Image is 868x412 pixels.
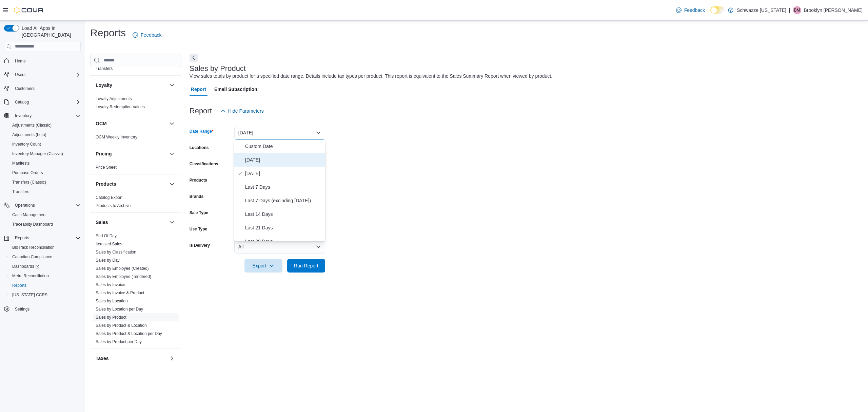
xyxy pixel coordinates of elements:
[96,306,143,312] span: Sales by Location per Day
[9,188,32,196] a: Transfers
[684,7,705,14] span: Feedback
[7,252,83,262] button: Canadian Compliance
[9,150,66,158] a: Inventory Manager (Classic)
[96,282,125,287] a: Sales by Invoice
[9,178,49,186] a: Transfers (Classic)
[96,203,131,208] a: Products to Archive
[7,281,83,290] button: Reports
[96,299,128,303] a: Sales by Location
[294,262,318,269] span: Run Report
[190,64,246,73] h3: Sales by Product
[12,212,46,218] span: Cash Management
[7,210,83,220] button: Cash Management
[12,84,81,93] span: Customers
[96,331,162,336] span: Sales by Product & Location per Day
[9,281,81,289] span: Reports
[190,210,208,216] label: Sale Type
[141,32,161,38] span: Feedback
[15,235,29,241] span: Reports
[7,130,83,139] button: Adjustments (beta)
[96,266,149,271] a: Sales by Employee (Created)
[7,220,83,229] button: Traceabilty Dashboard
[1,304,83,314] button: Settings
[12,151,63,156] span: Inventory Manager (Classic)
[96,374,122,381] h3: Traceability
[12,245,55,250] span: BioTrack Reconciliation
[9,262,81,270] span: Dashboards
[96,203,131,208] span: Products to Archive
[12,71,81,79] span: Users
[245,210,322,218] span: Last 14 Days
[96,134,137,140] span: OCM Weekly Inventory
[12,161,29,166] span: Manifests
[12,112,81,120] span: Inventory
[190,129,214,134] label: Date Range
[96,66,113,71] a: Transfers
[96,96,132,101] span: Loyalty Adjustments
[9,253,81,261] span: Canadian Compliance
[1,70,83,79] button: Users
[190,73,552,80] div: View sales totals by product for a specified date range. Details include tax types per product. T...
[96,96,132,101] a: Loyalty Adjustments
[9,211,81,219] span: Cash Management
[804,6,863,14] p: Brooklyn [PERSON_NAME]
[96,241,122,247] span: Itemized Sales
[234,126,325,139] button: [DATE]
[228,108,264,114] span: Hide Parameters
[168,150,176,158] button: Pricing
[96,339,142,344] a: Sales by Product per Day
[1,111,83,120] button: Inventory
[12,283,26,288] span: Reports
[9,150,81,158] span: Inventory Manager (Classic)
[244,259,282,273] button: Export
[9,188,81,196] span: Transfers
[9,121,54,129] a: Adjustments (Classic)
[168,119,176,128] button: OCM
[90,26,126,40] h1: Reports
[12,273,49,279] span: Metrc Reconciliation
[168,218,176,226] button: Sales
[168,374,176,382] button: Traceability
[190,226,207,232] label: Use Type
[12,201,81,209] span: Operations
[96,82,112,89] h3: Loyalty
[96,150,112,157] h3: Pricing
[96,323,147,328] span: Sales by Product & Location
[12,132,46,137] span: Adjustments (beta)
[15,72,25,77] span: Users
[96,195,122,200] a: Catalog Export
[12,234,81,242] span: Reports
[9,291,50,299] a: [US_STATE] CCRS
[15,306,29,312] span: Settings
[15,113,32,118] span: Inventory
[90,95,181,114] div: Loyalty
[96,150,166,157] button: Pricing
[9,272,52,280] a: Metrc Reconciliation
[96,165,117,170] a: Price Sheet
[217,104,267,118] button: Hide Parameters
[9,169,81,177] span: Purchase Orders
[9,131,81,139] span: Adjustments (beta)
[96,355,109,362] h3: Taxes
[191,82,206,96] span: Report
[96,290,144,296] span: Sales by Invoice & Product
[234,240,325,254] button: All
[96,258,120,263] a: Sales by Day
[245,169,322,177] span: [DATE]
[249,259,278,273] span: Export
[12,189,29,194] span: Transfers
[245,183,322,191] span: Last 7 Days
[96,242,122,246] a: Itemized Sales
[793,6,801,14] div: Brooklyn Michele Carlton
[96,195,122,200] span: Catalog Export
[96,82,166,89] button: Loyalty
[12,142,41,147] span: Inventory Count
[1,97,83,107] button: Catalog
[96,219,108,226] h3: Sales
[90,232,181,349] div: Sales
[4,53,81,332] nav: Complex example
[168,81,176,89] button: Loyalty
[7,149,83,158] button: Inventory Manager (Classic)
